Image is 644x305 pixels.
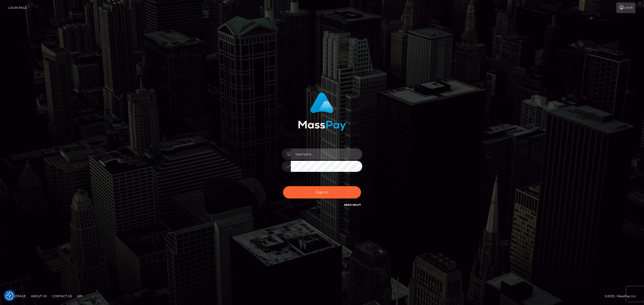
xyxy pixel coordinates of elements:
[75,292,85,300] a: API
[6,292,13,299] button: Consent Preferences
[6,292,28,300] a: Homepage
[8,3,27,13] a: Login Page
[283,186,361,198] button: Sign in
[29,292,49,300] a: About Us
[6,292,13,299] img: Revisit consent button
[605,293,640,299] div: © 2025 , MassPay Inc.
[291,148,362,160] input: Username...
[616,3,635,13] a: Login
[298,92,346,131] img: MassPay Login
[50,292,74,300] a: Contact Us
[344,203,361,207] a: Need Help?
